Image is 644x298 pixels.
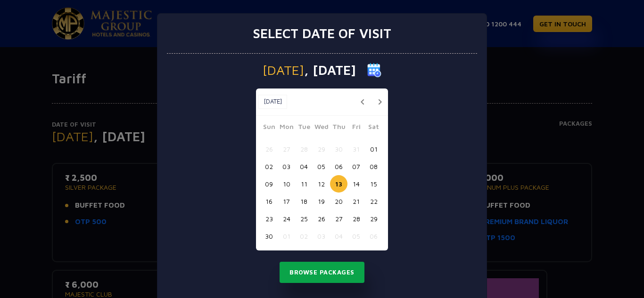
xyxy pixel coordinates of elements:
[365,158,382,175] button: 08
[278,121,295,135] span: Mon
[330,121,347,135] span: Thu
[295,210,313,227] button: 25
[260,210,278,227] button: 23
[330,175,347,193] button: 13
[295,175,313,193] button: 11
[365,210,382,227] button: 29
[278,210,295,227] button: 24
[313,158,330,175] button: 05
[365,121,382,135] span: Sat
[260,158,278,175] button: 02
[260,227,278,245] button: 30
[278,140,295,158] button: 27
[304,64,356,77] span: , [DATE]
[258,95,287,109] button: [DATE]
[330,158,347,175] button: 06
[260,140,278,158] button: 26
[367,63,381,77] img: calender icon
[347,158,365,175] button: 07
[295,227,313,245] button: 02
[263,64,304,77] span: [DATE]
[330,210,347,227] button: 27
[330,227,347,245] button: 04
[295,140,313,158] button: 28
[347,121,365,135] span: Fri
[347,227,365,245] button: 05
[347,175,365,193] button: 14
[330,140,347,158] button: 30
[278,193,295,210] button: 17
[260,193,278,210] button: 16
[347,193,365,210] button: 21
[280,262,364,283] button: Browse Packages
[347,210,365,227] button: 28
[295,158,313,175] button: 04
[313,140,330,158] button: 29
[313,193,330,210] button: 19
[313,227,330,245] button: 03
[365,227,382,245] button: 06
[260,121,278,135] span: Sun
[347,140,365,158] button: 31
[278,227,295,245] button: 01
[278,158,295,175] button: 03
[260,175,278,193] button: 09
[313,175,330,193] button: 12
[365,175,382,193] button: 15
[365,193,382,210] button: 22
[295,193,313,210] button: 18
[330,193,347,210] button: 20
[365,140,382,158] button: 01
[278,175,295,193] button: 10
[313,121,330,135] span: Wed
[313,210,330,227] button: 26
[295,121,313,135] span: Tue
[253,25,391,41] h3: Select date of visit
